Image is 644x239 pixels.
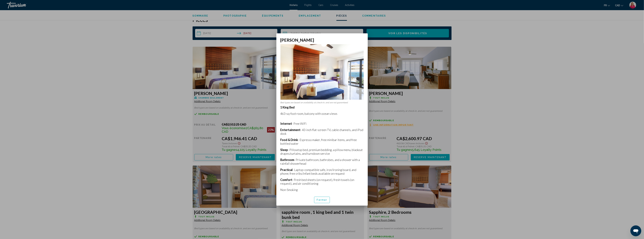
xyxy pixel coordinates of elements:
p: - Pillowtop bed, premium bedding, a pillow menu, blackout drapes/curtains, and turndown service [280,148,364,155]
p: Bed types are based on availability at check-in, and are not guaranteed. [280,101,364,104]
h2: [PERSON_NAME] [280,37,364,42]
b: Food & Drink [280,138,298,142]
p: - Fresh bed sheets (on request), fresh towels (on request), and air conditioning [280,178,364,185]
p: - Free WiFi [280,122,364,125]
p: Non-Smoking [280,188,364,192]
button: Fermer [314,197,330,203]
b: Bathroom [280,158,294,162]
b: Internet [280,122,292,125]
p: - 43-inch flat-screen TV, cable channels, and iPod dock [280,128,364,135]
b: Practical [280,168,293,172]
p: - Private bathroom, bathrobes, and a shower with a rainfall showerhead [280,158,364,165]
img: 4901a14a-c4dc-4938-9e20-6db7ba71d5cf.jpeg [280,44,364,100]
strong: 1 King Bed [280,105,295,109]
b: Sleep [280,148,288,152]
p: 463-sq-foot room, balcony with ocean views [280,112,364,115]
b: Entertainment [280,128,301,132]
span: Fermer [317,199,327,201]
iframe: Bouton de lancement de la fenêtre de messagerie [630,225,641,236]
p: - Laptop-compatible safe, iron/ironing board, and phone; free cribs/infant beds available on request [280,168,364,175]
p: - Espresso maker, free minibar items, and free bottled water [280,138,364,145]
b: Comfort [280,178,292,182]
